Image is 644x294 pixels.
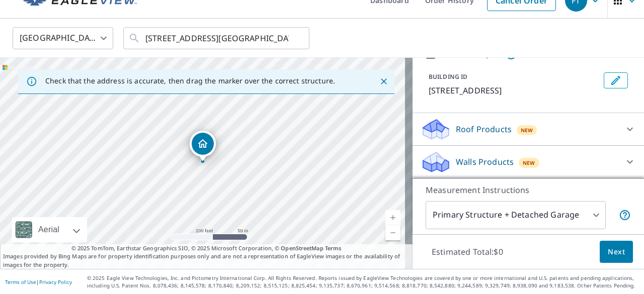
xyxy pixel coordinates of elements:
p: Measurement Instructions [426,184,631,196]
button: Next [600,241,633,263]
div: Dropped pin, building 1, Residential property, 5085 PRAIRIE RIDGE AVE BLACKFALDS AB T4M0E8 [190,131,216,162]
p: © 2025 Eagle View Technologies, Inc. and Pictometry International Corp. All Rights Reserved. Repo... [87,274,639,289]
button: Close [377,75,390,88]
div: Aerial [12,217,87,242]
div: Primary Structure + Detached Garage [426,201,606,229]
span: Next [608,246,625,258]
span: New [521,126,533,134]
a: Privacy Policy [39,278,72,285]
a: Terms of Use [5,278,36,285]
div: Aerial [35,217,62,242]
button: Edit building 1 [604,72,628,88]
p: Roof Products [456,123,512,135]
p: BUILDING ID [429,72,467,81]
span: New [523,159,535,167]
a: OpenStreetMap [281,244,323,252]
a: Terms [325,244,342,252]
span: Your report will include the primary structure and a detached garage if one exists. [619,209,631,221]
div: Walls ProductsNew [421,150,636,174]
p: | [5,279,72,285]
div: [GEOGRAPHIC_DATA] [13,24,113,52]
p: [STREET_ADDRESS] [429,84,600,96]
p: Check that the address is accurate, then drag the marker over the correct structure. [45,76,335,85]
input: Search by address or latitude-longitude [145,24,289,52]
p: Walls Products [456,156,514,168]
p: Estimated Total: $0 [424,241,511,263]
a: Current Level 17, Zoom Out [385,225,400,240]
span: © 2025 TomTom, Earthstar Geographics SIO, © 2025 Microsoft Corporation, © [71,244,342,253]
div: Roof ProductsNew [421,117,636,141]
a: Current Level 17, Zoom In [385,210,400,225]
